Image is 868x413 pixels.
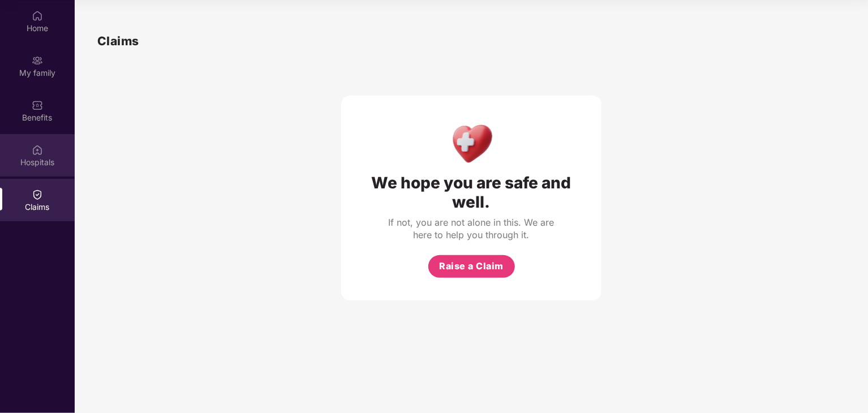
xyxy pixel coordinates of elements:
img: Health Care [447,118,496,167]
img: svg+xml;base64,PHN2ZyB3aWR0aD0iMjAiIGhlaWdodD0iMjAiIHZpZXdCb3g9IjAgMCAyMCAyMCIgZmlsbD0ibm9uZSIgeG... [32,55,43,66]
span: Raise a Claim [439,259,504,273]
img: svg+xml;base64,PHN2ZyBpZD0iSG9zcGl0YWxzIiB4bWxucz0iaHR0cDovL3d3dy53My5vcmcvMjAwMC9zdmciIHdpZHRoPS... [32,144,43,156]
h1: Claims [97,32,139,50]
div: We hope you are safe and well. [364,173,579,212]
div: If not, you are not alone in this. We are here to help you through it. [386,216,556,241]
img: svg+xml;base64,PHN2ZyBpZD0iSG9tZSIgeG1sbnM9Imh0dHA6Ly93d3cudzMub3JnLzIwMDAvc3ZnIiB3aWR0aD0iMjAiIG... [32,10,43,21]
img: svg+xml;base64,PHN2ZyBpZD0iQ2xhaW0iIHhtbG5zPSJodHRwOi8vd3d3LnczLm9yZy8yMDAwL3N2ZyIgd2lkdGg9IjIwIi... [32,189,43,200]
button: Raise a Claim [428,255,515,278]
img: svg+xml;base64,PHN2ZyBpZD0iQmVuZWZpdHMiIHhtbG5zPSJodHRwOi8vd3d3LnczLm9yZy8yMDAwL3N2ZyIgd2lkdGg9Ij... [32,100,43,111]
